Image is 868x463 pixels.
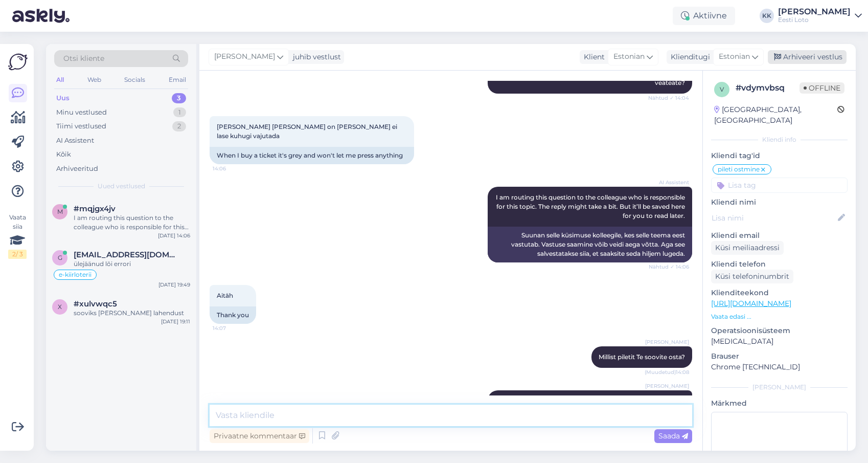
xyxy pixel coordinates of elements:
div: Eesti Loto [778,16,851,24]
div: 2 [172,121,186,131]
p: Kliendi tag'id [711,150,848,161]
div: Klient [580,52,605,62]
div: sooviks [PERSON_NAME] lahendust [74,308,190,318]
div: Kõik [56,149,71,160]
span: #mqjgx4jv [74,204,116,213]
span: [PERSON_NAME] [PERSON_NAME] on [PERSON_NAME] ei lase kuhugi vajutada [217,123,399,140]
div: Email [167,73,188,86]
div: [GEOGRAPHIC_DATA], [GEOGRAPHIC_DATA] [714,104,837,126]
div: Thank you [210,306,256,324]
span: e-kiirloterii [59,272,92,278]
div: juhib vestlust [289,52,341,62]
div: I am routing this question to the colleague who is responsible for this topic. The reply might ta... [74,213,190,232]
p: Operatsioonisüsteem [711,325,848,336]
div: 2 / 3 [8,250,27,259]
p: [MEDICAL_DATA] [711,336,848,347]
p: Vaata edasi ... [711,312,848,321]
a: [URL][DOMAIN_NAME] [711,299,791,308]
div: Vaata siia [8,213,27,259]
span: 14:07 [213,324,251,332]
span: (Muudetud) 14:08 [645,368,689,376]
div: KK [760,9,774,23]
span: Nähtud ✓ 14:06 [649,263,689,271]
div: AI Assistent [56,136,94,146]
span: Estonian [719,51,750,62]
span: v [720,85,724,93]
span: g [58,254,62,261]
img: Askly Logo [8,52,28,72]
span: 14:06 [213,165,251,172]
div: [PERSON_NAME] [711,383,848,392]
div: 1 [173,107,186,118]
span: x [58,303,62,311]
div: All [54,73,66,86]
div: Uus [56,93,70,103]
p: Brauser [711,351,848,362]
div: Arhiveeritud [56,164,98,174]
p: Kliendi email [711,230,848,241]
div: Klienditugi [667,52,710,62]
input: Lisa tag [711,178,848,193]
div: 3 [172,93,186,103]
span: Uued vestlused [98,182,145,191]
div: Küsi meiliaadressi [711,241,784,255]
div: Socials [122,73,147,86]
span: I am routing this question to the colleague who is responsible for this topic. The reply might ta... [496,193,687,219]
p: Klienditeekond [711,288,848,298]
a: [PERSON_NAME]Eesti Loto [778,8,862,24]
div: [DATE] 19:49 [158,281,190,289]
span: getter.sade@mail.ee [74,250,180,259]
span: Aitäh [217,292,233,299]
div: [DATE] 19:11 [161,318,190,325]
span: m [57,208,63,215]
div: When I buy a ticket it's grey and won't let me press anything [210,147,414,164]
span: pileti ostmine [718,166,760,172]
p: Chrome [TECHNICAL_ID] [711,362,848,372]
span: Estonian [613,51,645,62]
div: Aktiivne [673,7,735,25]
div: Tiimi vestlused [56,121,106,131]
div: [DATE] 14:06 [158,232,190,239]
div: # vdymvbsq [736,82,800,94]
span: Otsi kliente [63,53,104,64]
div: Kliendi info [711,135,848,144]
p: Märkmed [711,398,848,409]
input: Lisa nimi [712,212,836,224]
div: Arhiveeri vestlus [768,50,847,64]
div: ülejäänud lõi errori [74,259,190,269]
div: Web [85,73,103,86]
span: Offline [800,82,844,94]
p: Kliendi telefon [711,259,848,270]
p: Kliendi nimi [711,197,848,208]
div: Küsi telefoninumbrit [711,270,793,283]
span: AI Assistent [651,179,689,186]
div: Minu vestlused [56,107,107,118]
span: [PERSON_NAME] [645,338,689,346]
span: Millist piletit Te soovite osta? [599,353,685,361]
span: Nähtud ✓ 14:04 [648,94,689,102]
div: [PERSON_NAME] [778,8,851,16]
span: [PERSON_NAME] [645,382,689,390]
div: Suunan selle küsimuse kolleegile, kes selle teema eest vastutab. Vastuse saamine võib veidi aega ... [488,227,692,262]
div: Privaatne kommentaar [210,429,309,443]
span: Saada [658,431,688,440]
span: #xulvwqc5 [74,299,117,308]
span: [PERSON_NAME] [214,51,275,62]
